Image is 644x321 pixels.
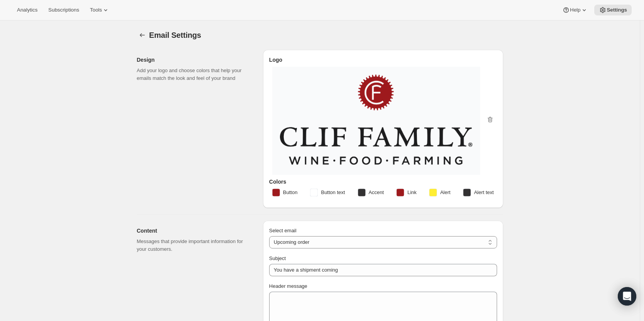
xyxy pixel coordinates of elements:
span: Help [570,7,580,13]
span: Subject [269,255,286,261]
h3: Colors [269,178,497,186]
button: Help [558,5,593,15]
button: Link [392,186,421,199]
p: Messages that provide important information for your customers. [137,238,251,253]
h3: Logo [269,56,497,64]
span: Header message [269,283,307,289]
p: Add your logo and choose colors that help your emails match the look and feel of your brand [137,67,251,82]
span: Subscriptions [48,7,79,13]
span: Button text [321,189,345,196]
button: Accent [353,186,389,199]
button: Tools [85,5,114,15]
button: Subscriptions [44,5,84,15]
span: Button [283,189,298,196]
button: Alert [425,186,455,199]
button: Settings [594,5,632,15]
span: Link [407,189,416,196]
span: Tools [90,7,102,13]
button: Button text [305,186,349,199]
span: Alert text [474,189,494,196]
span: Alert [440,189,450,196]
img: CFW_WineFoodFarm_Logo_704 - PNG.png [280,74,472,165]
span: Settings [607,7,627,13]
div: Open Intercom Messenger [618,287,636,306]
button: Analytics [12,5,42,15]
button: Settings [137,30,148,41]
button: Button [268,186,302,199]
span: Accent [369,189,384,196]
h2: Design [137,56,251,64]
button: Alert text [459,186,498,199]
span: Email Settings [149,31,201,39]
h2: Content [137,227,251,235]
span: Analytics [17,7,37,13]
span: Select email [269,228,297,233]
